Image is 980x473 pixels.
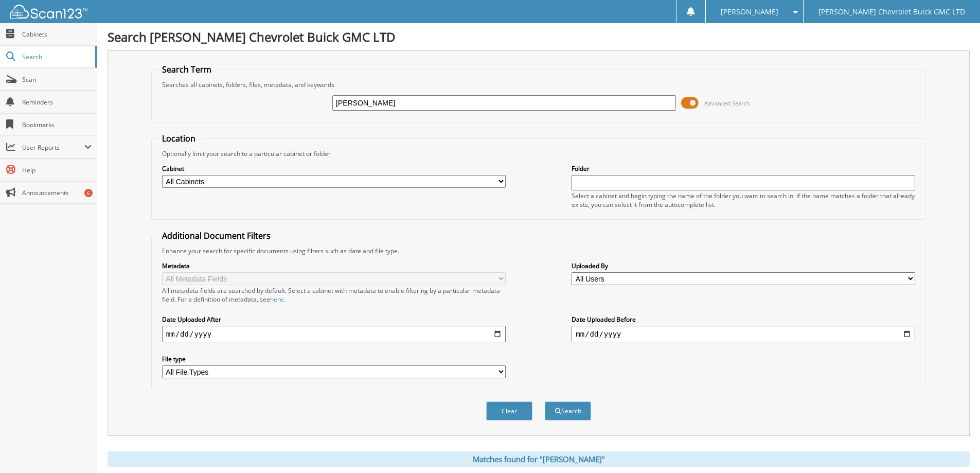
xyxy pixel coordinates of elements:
span: Help [22,166,92,174]
label: Date Uploaded After [162,315,506,324]
span: Cabinets [22,30,92,39]
legend: Additional Document Filters [157,230,276,241]
label: Cabinet [162,164,506,173]
span: Reminders [22,98,92,107]
label: Metadata [162,261,506,270]
div: 6 [84,189,93,197]
span: Search [22,52,90,61]
span: Scan [22,75,92,84]
span: [PERSON_NAME] [721,9,778,15]
div: All metadata fields are searched by default. Select a cabinet with metadata to enable filtering b... [162,286,506,304]
div: Matches found for "[PERSON_NAME]" [108,451,970,467]
span: Advanced Search [704,99,750,107]
img: scan123-logo-white.svg [10,5,87,19]
legend: Search Term [157,64,217,75]
span: Bookmarks [22,120,92,129]
input: start [162,326,506,342]
a: here [270,295,283,304]
span: Announcements [22,188,92,197]
div: Optionally limit your search to a particular cabinet or folder [157,149,920,158]
legend: Location [157,133,201,144]
label: File type [162,355,506,363]
button: Clear [486,401,532,421]
input: end [572,326,915,342]
h1: Search [PERSON_NAME] Chevrolet Buick GMC LTD [108,28,970,45]
button: Search [545,401,591,421]
label: Folder [572,164,915,173]
div: Searches all cabinets, folders, files, metadata, and keywords [157,80,920,89]
div: Select a cabinet and begin typing the name of the folder you want to search in. If the name match... [572,191,915,209]
label: Uploaded By [572,261,915,270]
div: Enhance your search for specific documents using filters such as date and file type. [157,247,920,255]
label: Date Uploaded Before [572,315,915,324]
span: [PERSON_NAME] Chevrolet Buick GMC LTD [818,9,965,15]
span: User Reports [22,143,84,152]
